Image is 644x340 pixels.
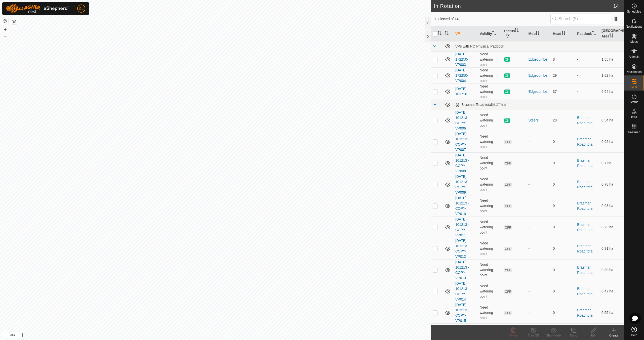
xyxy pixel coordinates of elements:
[551,281,575,302] td: 0
[504,90,510,94] span: ON
[504,204,512,208] span: OFF
[504,161,512,165] span: OFF
[478,152,502,174] td: Need watering point
[630,101,638,104] span: Status
[551,259,575,281] td: 0
[551,83,575,100] td: 37
[438,32,442,36] p-sorticon: Activate to sort
[529,57,549,62] div: Edgecumbe
[551,110,575,131] td: 20
[455,175,469,194] a: [DATE] 101213 - COPY-VP009
[492,103,506,107] span: (6.37 ha)
[575,67,599,83] td: -
[631,334,637,337] span: Help
[577,201,593,210] a: Braemar Road total
[455,303,469,323] a: [DATE] 101213 - COPY-VP015
[523,333,543,338] div: Turn Off
[504,73,510,78] span: ON
[626,70,641,73] span: Neckbands
[577,180,593,189] a: Braemar Road total
[504,140,512,144] span: OFF
[434,16,550,22] span: 0 selected of 14
[455,260,469,280] a: [DATE] 101213 - COPY-VP013
[551,195,575,217] td: 0
[504,183,512,187] span: OFF
[630,40,638,43] span: Mobs
[529,310,549,315] div: -
[455,44,622,48] div: VPs with NO Physical Paddock
[551,67,575,83] td: 29
[478,259,502,281] td: Need watering point
[478,83,502,100] td: Need watering point
[455,132,469,152] a: [DATE] 101213 - COPY-VP007
[599,302,624,323] td: 0.55 ha
[577,137,593,146] a: Braemar Road total
[551,302,575,323] td: 0
[455,110,469,130] a: [DATE] 101213 - COPY-VP006
[561,32,566,36] p-sorticon: Activate to sort
[551,238,575,259] td: 0
[502,26,527,41] th: Status
[492,32,496,36] p-sorticon: Activate to sort
[577,158,593,168] a: Braemar Road total
[626,25,642,28] span: Notifications
[536,32,540,36] p-sorticon: Activate to sort
[575,51,599,67] td: -
[504,57,510,62] span: ON
[527,26,551,41] th: Mob
[577,223,593,232] a: Braemar Road total
[504,289,512,294] span: OFF
[599,217,624,238] td: 0.23 ha
[529,89,549,94] div: Edgecumbe
[453,26,478,41] th: VP
[515,29,519,33] p-sorticon: Activate to sort
[478,302,502,323] td: Need watering point
[577,265,593,275] a: Braemar Road total
[2,18,8,24] button: Reset Map
[599,131,624,152] td: 0.62 ha
[613,2,619,10] span: 14
[551,174,575,195] td: 0
[504,225,512,230] span: OFF
[455,52,468,67] a: [DATE] 172250-VP003
[11,18,17,24] button: Map Layers
[627,10,641,13] span: Schedules
[599,152,624,174] td: 0.7 ha
[599,259,624,281] td: 0.39 ha
[551,152,575,174] td: 0
[504,268,512,272] span: OFF
[455,281,469,301] a: [DATE] 101213 - COPY-VP014
[478,67,502,83] td: Need watering point
[543,333,563,338] div: Show/Hide
[529,289,549,294] div: -
[504,118,510,123] span: ON
[529,160,549,166] div: -
[628,131,640,134] span: Heatmap
[529,225,549,230] div: -
[504,247,512,251] span: OFF
[592,32,596,36] p-sorticon: Activate to sort
[599,195,624,217] td: 0.93 ha
[455,68,468,83] a: [DATE] 172250-VP004
[551,26,575,41] th: Head
[504,311,512,315] span: OFF
[624,325,644,339] a: Help
[599,51,624,67] td: 1.55 ha
[529,182,549,187] div: -
[599,110,624,131] td: 0.54 ha
[220,333,235,338] a: Contact Us
[599,174,624,195] td: 0.78 ha
[79,6,84,11] span: GL
[478,131,502,152] td: Need watering point
[599,83,624,100] td: 0.54 ha
[478,217,502,238] td: Need watering point
[631,86,637,89] span: VPs
[455,239,469,259] a: [DATE] 101213 - COPY-VP012
[551,217,575,238] td: 0
[529,73,549,78] div: Edgecumbe
[629,55,639,58] span: Animals
[455,217,469,237] a: [DATE] 101213 - COPY-VP011
[577,244,593,253] a: Braemar Road total
[478,26,502,41] th: Validity
[478,174,502,195] td: Need watering point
